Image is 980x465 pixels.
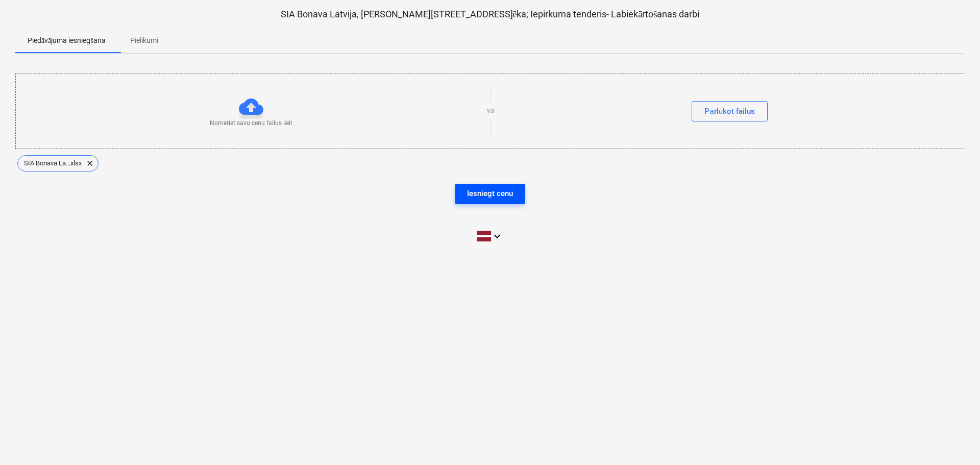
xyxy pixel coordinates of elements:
p: SIA Bonava Latvija, [PERSON_NAME][STREET_ADDRESS]ēka; Iepirkuma tenderis- Labiekārtošanas darbi [15,8,965,20]
span: clear [84,157,96,169]
div: Nometiet savu cenu failus šeitvaiPārlūkot failus [15,74,966,149]
i: keyboard_arrow_down [491,230,503,242]
div: Iesniegt cenu [467,187,513,200]
div: Pārlūkot failus [704,105,755,118]
span: SIA Bonava La...xlsx [18,159,88,167]
p: Pielikumi [130,35,158,46]
button: Iesniegt cenu [455,184,525,204]
p: vai [487,107,495,115]
button: Pārlūkot failus [692,101,768,121]
p: Nometiet savu cenu failus šeit [210,119,292,128]
div: SIA Bonava La...xlsx [17,155,99,172]
p: Piedāvājuma iesniegšana [28,35,106,46]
